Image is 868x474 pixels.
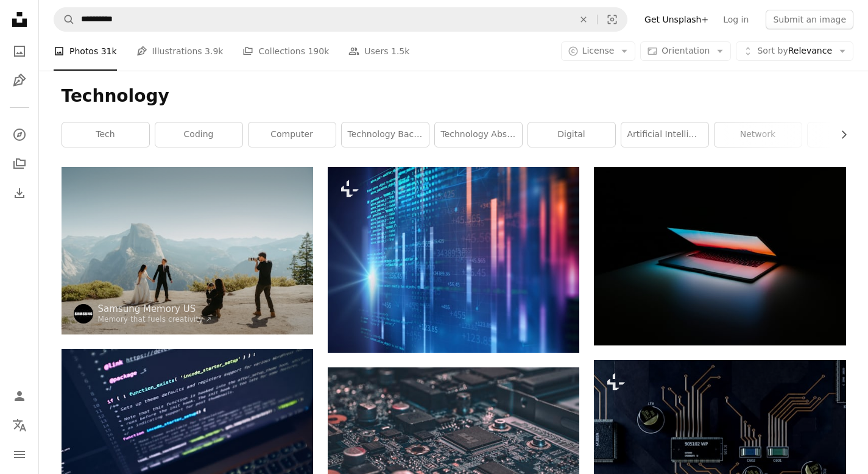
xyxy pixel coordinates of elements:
span: 190k [308,44,329,58]
a: Log in / Sign up [7,384,32,408]
a: digital [528,122,615,147]
button: Menu [7,442,32,467]
button: Submit an image [766,10,853,29]
a: Photographer capturing couple with mountain backdrop [62,245,313,256]
span: Orientation [662,46,710,55]
img: Photographer capturing couple with mountain backdrop [62,167,313,334]
span: Sort by [757,46,788,55]
span: Relevance [757,45,832,57]
a: computer [249,122,336,147]
span: 1.5k [391,44,409,58]
a: gray and black laptop computer on surface [594,250,845,261]
a: Illustrations 3.9k [136,32,224,71]
a: macro photography of black circuit board [328,445,579,456]
button: scroll list to the right [833,122,846,147]
img: digital code number abstract background, represent coding technology and programming languages. [328,167,579,353]
form: Find visuals sitewide [54,7,627,32]
a: Download History [7,181,32,205]
a: Memory that fuels creativity ↗ [98,315,212,324]
a: Explore [7,122,32,147]
a: Get Unsplash+ [637,10,716,29]
button: Search Unsplash [54,8,75,31]
h1: Technology [62,85,846,107]
img: Go to Samsung Memory US's profile [74,304,93,324]
a: technology background [342,122,429,147]
a: turned on gray laptop computer [62,427,313,438]
button: Language [7,413,32,437]
button: Visual search [598,8,627,31]
a: network [715,122,802,147]
button: Sort byRelevance [736,41,853,61]
a: Illustrations [7,68,32,93]
a: artificial intelligence [621,122,708,147]
a: Photos [7,39,32,63]
a: tech [62,122,149,147]
span: 3.9k [205,44,223,58]
img: gray and black laptop computer on surface [594,167,845,345]
a: technology abstract [435,122,522,147]
a: coding [155,122,242,147]
a: Collections [7,152,32,176]
a: Users 1.5k [348,32,409,71]
a: Log in [716,10,756,29]
button: Clear [570,8,597,31]
span: License [582,46,615,55]
button: License [561,41,636,61]
a: Samsung Memory US [98,303,212,315]
button: Orientation [640,41,731,61]
a: digital code number abstract background, represent coding technology and programming languages. [328,254,579,265]
a: Collections 190k [242,32,329,71]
